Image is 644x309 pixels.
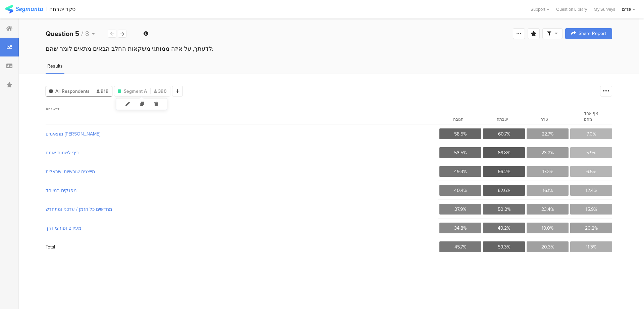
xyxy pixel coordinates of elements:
span: תנובה [453,116,464,122]
span: 16.1% [543,187,553,194]
span: 19.0% [542,225,553,232]
span: מייצגים שורשיות ישראלית [46,168,437,175]
span: Answer [46,106,59,112]
span: 11.3% [586,243,596,250]
span: מחדשים כל הזמן / עדכני ומתחדש [46,206,437,213]
span: 12.4% [586,187,597,194]
span: 390 [154,88,167,95]
span: 66.2% [498,168,510,175]
div: Support [531,4,549,14]
span: 20.2% [585,225,598,232]
img: segmanta logo [5,5,43,13]
span: 53.5% [454,149,467,156]
span: 59.3% [498,243,510,250]
span: כיף לשתות אותם [46,149,437,156]
span: 23.4% [541,206,554,213]
span: 45.7% [454,243,466,250]
span: 5.9% [586,149,596,156]
span: 58.5% [454,130,467,138]
a: My Surveys [590,6,619,12]
div: לדעתך, על איזה ממותגי משקאות החלב הבאים מתאים לומר שהם: [46,44,612,53]
span: 62.6% [498,187,510,194]
span: יטבתה [497,116,508,122]
div: פז"מ [622,6,631,12]
a: Question Library [553,6,590,12]
span: מפנקים במיוחד [46,187,437,194]
span: 7.0% [587,130,596,138]
div: | [46,5,47,13]
span: 6.5% [586,168,596,175]
span: 40.4% [454,187,467,194]
span: מעיזים ופורצי דרך [46,225,437,232]
span: 8 [85,29,89,39]
span: טרה [540,116,548,122]
span: מתאימים [PERSON_NAME] [46,130,437,138]
span: 34.8% [454,225,467,232]
span: 49.2% [498,225,510,232]
span: 23.2% [541,149,554,156]
div: סקר יטבתה [49,6,75,12]
span: Results [47,63,63,70]
span: / [81,29,83,39]
span: 22.7% [542,130,553,138]
span: 15.9% [586,206,597,213]
span: 20.3% [541,243,554,250]
span: 60.7% [498,130,510,138]
span: 49.3% [454,168,467,175]
span: 50.2% [498,206,511,213]
span: 17.3% [542,168,553,175]
span: All Respondents [55,88,90,95]
b: Question 5 [46,29,79,39]
span: 37.9% [454,206,466,213]
span: Segment A [124,88,147,95]
span: 66.8% [498,149,510,156]
div: Total [46,243,55,250]
span: 919 [97,88,109,95]
span: אף אחד מהם [584,110,598,122]
span: Share Report [579,31,606,36]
